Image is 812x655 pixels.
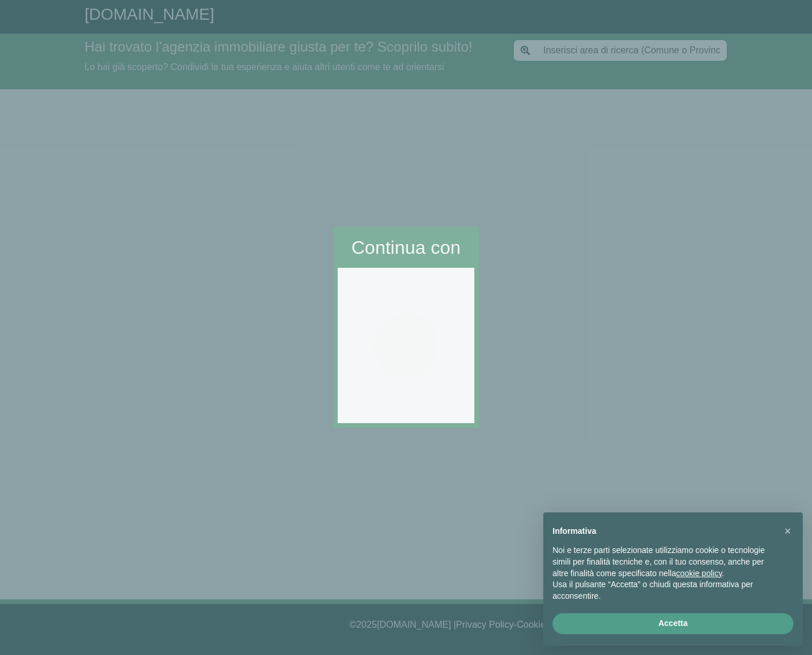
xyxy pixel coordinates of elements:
[553,579,775,602] p: Usa il pulsante “Accetta” o chiudi questa informativa per acconsentire.
[352,236,461,259] h2: Continua con
[778,522,797,540] button: Chiudi questa informativa
[784,525,791,537] span: ×
[553,545,775,579] p: Noi e terze parti selezionate utilizziamo cookie o tecnologie simili per finalità tecniche e, con...
[374,314,438,377] div: Caricando..
[553,526,775,536] h2: Informativa
[553,613,793,634] button: Accetta
[676,569,722,578] a: cookie policy - il link si apre in una nuova scheda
